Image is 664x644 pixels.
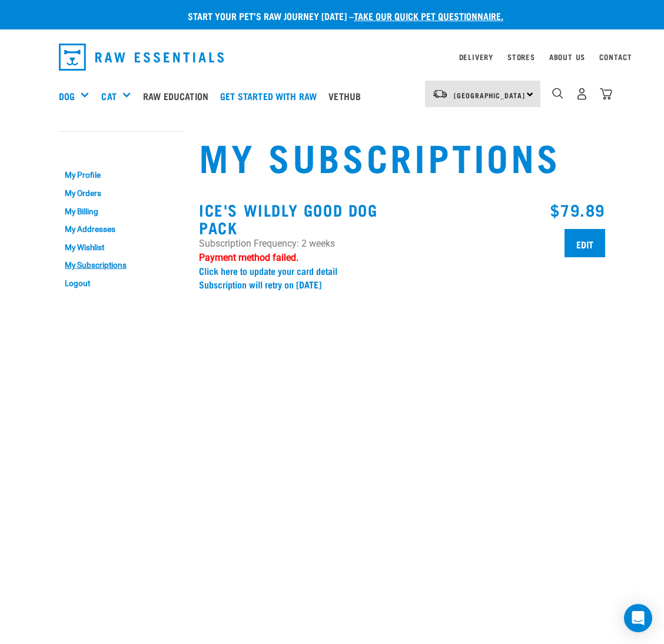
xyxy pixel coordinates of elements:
[59,184,185,203] a: My Orders
[59,167,185,185] a: My Profile
[59,220,185,238] a: My Addresses
[549,55,585,59] a: About Us
[199,251,395,265] p: Payment method failed.
[217,72,326,119] a: Get started with Raw
[59,203,185,221] a: My Billing
[59,89,75,103] a: Dog
[49,39,615,75] nav: dropdown navigation
[199,237,395,251] p: Subscription Frequency: 2 weeks
[59,257,185,275] a: My Subscriptions
[140,72,217,119] a: Raw Education
[59,238,185,257] a: My Wishlist
[59,143,116,148] a: My Account
[409,201,605,219] h3: $79.89
[576,88,588,100] img: user.png
[199,135,605,177] h1: My Subscriptions
[552,88,563,99] img: home-icon-1@2x.png
[199,201,395,237] h3: ice's Wildly Good Dog Pack
[459,55,493,59] a: Delivery
[432,89,448,99] img: van-moving.png
[507,55,535,59] a: Stores
[599,55,632,59] a: Contact
[600,88,612,100] img: home-icon@2x.png
[454,93,525,97] span: [GEOGRAPHIC_DATA]
[354,13,503,18] a: take our quick pet questionnaire.
[59,274,185,293] a: Logout
[624,604,652,632] div: Open Intercom Messenger
[565,229,605,257] input: Edit
[101,89,116,103] a: Cat
[326,72,370,119] a: Vethub
[199,279,395,290] p: Subscription will retry on [DATE]
[59,44,224,71] img: Raw Essentials Logo
[199,268,337,273] a: Click here to update your card detail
